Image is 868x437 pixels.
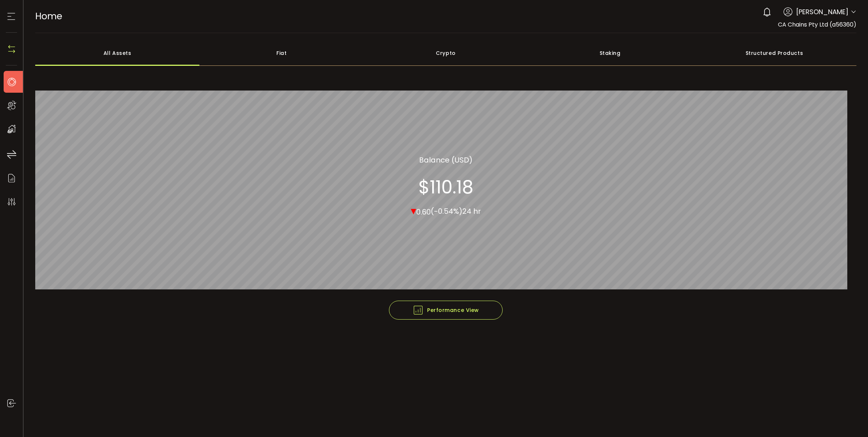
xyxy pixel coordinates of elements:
span: CA Chains Pty Ltd (a56360) [778,20,856,29]
div: Staking [528,40,692,66]
span: Home [35,10,62,23]
span: Performance View [413,305,479,316]
div: Fiat [199,40,364,66]
button: Performance View [389,301,503,320]
section: $110.18 [418,176,474,198]
section: Balance (USD) [419,154,472,165]
div: 聊天小组件 [780,358,868,437]
iframe: Chat Widget [780,358,868,437]
span: 24 hr [462,206,481,216]
div: Crypto [364,40,528,66]
span: ▾ [411,203,416,218]
div: All Assets [35,40,199,66]
div: Structured Products [692,40,856,66]
img: N4P5cjLOiQAAAABJRU5ErkJggg== [6,44,17,55]
span: (-0.54%) [431,206,462,216]
span: [PERSON_NAME] [796,7,848,17]
span: 0.60 [416,207,431,217]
